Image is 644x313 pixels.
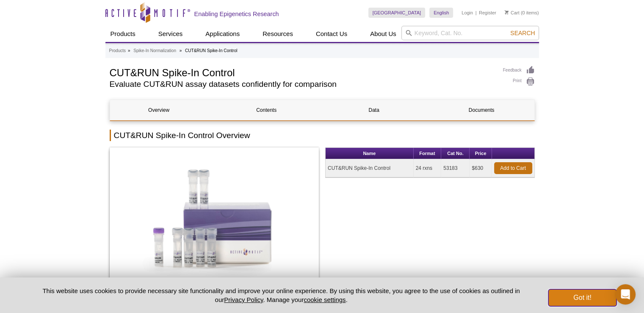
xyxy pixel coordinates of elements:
[110,100,208,120] a: Overview
[110,66,495,78] h1: CUT&RUN Spike-In Control
[475,8,477,18] li: |
[110,147,319,287] img: CUT&RUN Spike-In Control Kit
[133,47,176,55] a: Spike-In Normalization
[109,47,126,55] a: Products
[505,10,509,14] img: Your Cart
[200,26,245,42] a: Applications
[510,30,535,36] span: Search
[503,66,535,75] a: Feedback
[180,48,182,53] li: »
[414,159,442,177] td: 24 rxns
[304,296,345,303] button: cookie settings
[505,10,520,16] a: Cart
[365,26,401,42] a: About Us
[257,26,298,42] a: Resources
[429,8,453,18] a: English
[494,162,532,174] a: Add to Cart
[110,80,495,88] h2: Evaluate CUT&RUN assay datasets confidently for comparison
[401,26,539,40] input: Keyword, Cat. No.
[548,289,616,306] button: Got it!
[105,26,141,42] a: Products
[462,10,473,16] a: Login
[326,148,414,159] th: Name
[128,48,130,53] li: »
[505,8,539,18] li: (0 items)
[503,77,535,86] a: Print
[368,8,426,18] a: [GEOGRAPHIC_DATA]
[414,148,442,159] th: Format
[311,26,352,42] a: Contact Us
[470,148,492,159] th: Price
[326,159,414,177] td: CUT&RUN Spike-In Control
[433,100,531,120] a: Documents
[194,10,279,18] h2: Enabling Epigenetics Research
[441,159,470,177] td: 53183
[153,26,188,42] a: Services
[224,296,263,303] a: Privacy Policy
[470,159,492,177] td: $630
[110,130,535,141] h2: CUT&RUN Spike-In Control Overview
[185,48,237,53] li: CUT&RUN Spike-In Control
[325,100,423,120] a: Data
[28,286,535,304] p: This website uses cookies to provide necessary site functionality and improve your online experie...
[218,100,315,120] a: Contents
[479,10,496,16] a: Register
[441,148,470,159] th: Cat No.
[508,29,537,37] button: Search
[615,284,636,305] div: Open Intercom Messenger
